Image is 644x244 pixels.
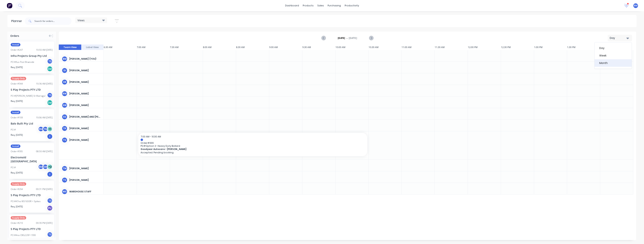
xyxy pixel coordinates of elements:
div: 10:30 AM [369,44,402,50]
img: Factory [7,3,12,8]
span: Req. [DATE] [11,133,23,137]
div: PO # [11,128,16,131]
div: 10:36 AM [DATE] [36,82,53,85]
div: 8:30 AM [236,44,269,50]
div: PO # [11,166,16,169]
div: Month [595,59,632,67]
div: TS [47,198,53,203]
div: Del [47,66,53,72]
div: [PERSON_NAME] (You) [69,57,101,61]
div: 9:30 AM [302,44,335,50]
div: PO #[PERSON_NAME] St Warragul [11,94,45,98]
div: 11:30 AM [435,44,468,50]
div: Day [610,36,627,40]
div: SW [62,102,67,108]
div: 6:30 AM [104,44,137,50]
div: 5 Play Projects PTY LTD [11,88,53,92]
span: - [347,36,347,40]
div: [PERSON_NAME] [69,167,101,170]
button: Team View [59,44,81,50]
div: TS [47,232,53,237]
span: Install [11,43,20,46]
span: Req. [DATE] [11,171,23,174]
button: Day [608,35,632,41]
span: Req. [DATE] [11,66,23,69]
div: Order # 204 [11,188,23,191]
div: PU [47,205,53,211]
div: sales [315,3,326,8]
div: TM [42,126,48,132]
button: Next page [369,36,373,40]
div: TR [62,126,67,131]
div: PO #47no WS1650R + Spikes [11,200,41,203]
div: Balo Built Pty Ltd [11,122,53,125]
input: Search for orders... [34,17,72,25]
span: Supply Only [11,77,26,80]
div: 7:00 AM [137,44,170,50]
span: Req. [DATE] [11,99,23,103]
div: Order # 344 [11,82,23,85]
div: SW [42,164,48,170]
div: 5 Play Projects PTY LTD [11,227,53,231]
div: [PERSON_NAME] [69,80,101,84]
button: Label View [81,44,104,50]
div: purchasing [326,3,343,8]
div: PO #Aus Post Braeside [11,60,34,64]
div: BM [62,56,67,62]
div: SS [62,114,67,120]
div: Order # 305 [11,150,23,153]
div: Electromold [GEOGRAPHIC_DATA] [11,155,53,163]
p: Accepted. Pending booking. [141,151,365,154]
div: 9:00 AM [269,44,302,50]
div: WS [62,189,67,194]
div: [PERSON_NAME] [69,104,101,107]
div: 8:00 AM [203,44,236,50]
div: + 1 [47,126,53,132]
div: 1:00 PM [534,44,567,50]
div: Del [47,100,53,105]
div: BM [38,126,44,132]
div: Day [595,44,632,52]
div: TS [47,92,53,98]
div: TM [62,166,67,171]
div: 12:00 PM [468,44,501,50]
div: DI [62,68,67,73]
div: 5 Play Projects PTY LTD [11,193,53,197]
div: 10:50 AM [DATE] [36,48,53,52]
div: PO #4no CBG220F-1300 [11,234,36,237]
div: 7:30 AM [170,44,203,50]
div: Planner [11,19,24,23]
div: TS [47,59,53,64]
div: products [301,3,315,8]
div: TS [62,177,67,183]
div: [PERSON_NAME] [69,138,101,142]
a: dashboard [283,3,301,8]
div: RW [62,91,67,96]
span: Orders [10,34,19,38]
button: Previous page [322,36,326,40]
span: Goodyear Autocare - [PERSON_NAME] [141,148,342,151]
div: 09:30 PM [DATE] [36,221,53,225]
strong: [DATE] [338,36,345,40]
div: 10:00 AM [335,44,369,50]
div: [PERSON_NAME] [69,127,101,130]
div: Order # 109 [11,116,23,119]
div: 11:00 AM [402,44,435,50]
div: BM [38,164,44,170]
div: productivity [343,3,361,8]
span: BM [634,4,637,7]
div: Week [595,52,632,59]
div: I [47,134,53,139]
span: Views [78,18,85,22]
span: Supply Only [11,216,26,220]
div: 09:31 PM [DATE] [36,188,53,191]
span: Install [11,111,20,114]
div: [PERSON_NAME] and [PERSON_NAME] [69,115,101,119]
div: EB [62,79,67,85]
div: Warehouse Staff [69,190,101,193]
div: 1:30 PM [567,44,600,50]
div: Order # 210 [11,221,23,225]
div: [PERSON_NAME] [69,69,101,72]
div: TS [62,137,67,143]
div: 12:30 PM [501,44,534,50]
